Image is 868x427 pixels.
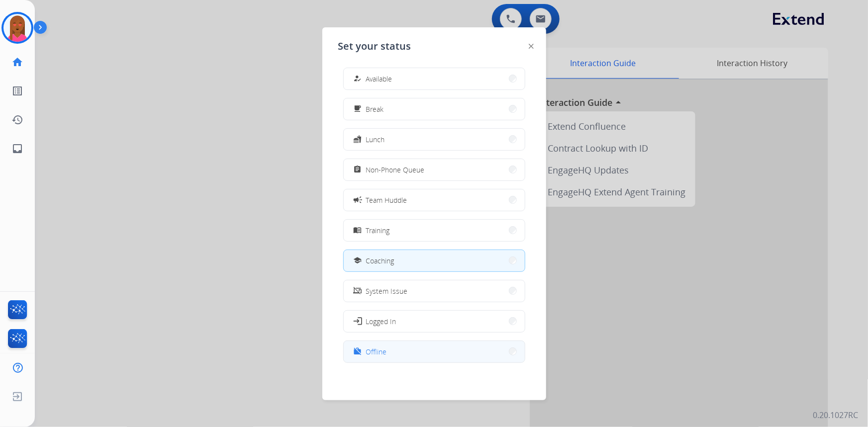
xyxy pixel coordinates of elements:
mat-icon: free_breakfast [353,105,362,113]
mat-icon: assignment [353,166,362,174]
mat-icon: phonelink_off [353,287,362,295]
span: Logged In [366,316,396,327]
span: Training [366,225,390,236]
span: Set your status [338,39,411,53]
span: Team Huddle [366,195,407,205]
mat-icon: home [11,56,23,68]
mat-icon: history [11,114,23,126]
button: Break [344,98,525,120]
span: Offline [366,346,387,357]
span: Lunch [366,134,385,145]
mat-icon: how_to_reg [353,75,362,83]
mat-icon: inbox [11,143,23,155]
button: Lunch [344,129,525,150]
img: avatar [3,14,31,42]
button: Team Huddle [344,189,525,211]
mat-icon: work_off [353,347,362,356]
button: Offline [344,341,525,362]
button: Training [344,220,525,241]
mat-icon: school [353,256,362,265]
button: System Issue [344,280,525,302]
mat-icon: campaign [352,195,362,205]
span: Non-Phone Queue [366,165,425,175]
span: System Issue [366,286,408,296]
button: Available [344,68,525,89]
button: Non-Phone Queue [344,159,525,180]
mat-icon: menu_book [353,226,362,235]
span: Available [366,74,392,84]
button: Logged In [344,311,525,332]
button: Coaching [344,250,525,271]
span: Coaching [366,256,394,266]
mat-icon: list_alt [11,85,23,97]
p: 0.20.1027RC [813,409,858,421]
mat-icon: login [352,316,362,326]
span: Break [366,104,384,114]
mat-icon: fastfood [353,135,362,144]
img: close-button [529,44,534,49]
